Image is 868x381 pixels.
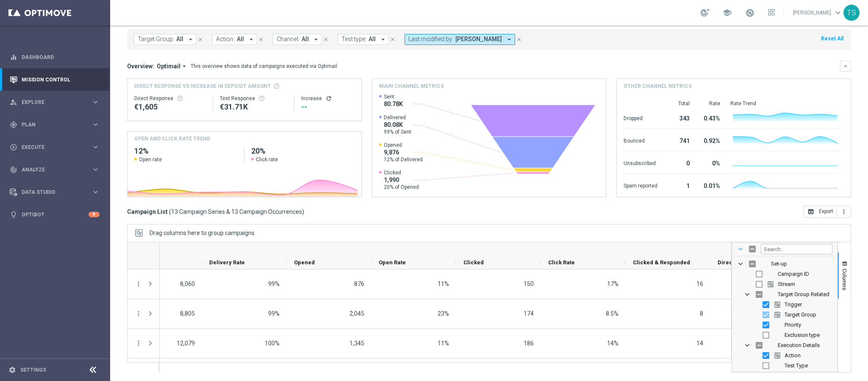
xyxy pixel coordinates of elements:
[349,310,364,317] span: 2,045
[212,34,257,45] button: Action: All arrow_drop_down
[700,156,720,169] div: 0%
[804,208,851,215] multiple-options-button: Export to CSV
[732,320,837,330] div: Priority Column
[325,95,332,102] button: refresh
[833,8,843,17] span: keyboard_arrow_down
[633,259,690,266] span: Clicked & Responded
[732,350,837,361] div: Action Column
[139,156,162,163] span: Open rate
[384,142,423,148] span: Opened
[405,34,515,45] button: Last modified by: [PERSON_NAME] arrow_drop_down
[191,62,337,70] div: This overview shows data of campaigns executed via Optimail
[150,230,255,236] div: Row Groups
[785,362,808,369] span: Test Type
[180,62,188,70] i: arrow_drop_down
[369,36,376,43] span: All
[820,34,844,43] button: Reset All
[524,310,534,317] span: 174
[22,100,92,105] span: Explore
[516,36,522,42] i: close
[668,133,690,147] div: 741
[157,62,180,70] span: Optimail
[606,310,618,317] span: Click Rate = Clicked / Opened
[22,190,92,195] span: Data Studio
[128,299,160,329] div: Press SPACE to select this row.
[843,63,849,69] i: keyboard_arrow_down
[10,46,100,68] div: Dashboard
[515,35,523,44] button: close
[135,280,142,288] button: more_vert
[463,259,484,266] span: Clicked
[22,145,92,150] span: Execute
[732,361,837,371] div: Test Type Column
[134,34,197,45] button: Target Group: All arrow_drop_down
[92,98,100,106] i: keyboard_arrow_right
[209,259,245,266] span: Delivery Rate
[134,82,271,90] span: Direct Response VS Increase In Deposit Amount
[379,36,387,43] i: arrow_drop_down
[10,211,17,219] i: lightbulb
[732,310,837,320] div: Target Group Column
[256,156,278,163] span: Click rate
[9,54,100,61] div: equalizer Dashboard
[624,178,657,192] div: Spam reported
[732,269,837,279] div: Campaign ID Column
[696,340,703,347] span: 14
[22,46,100,68] a: Dashboard
[134,102,206,112] div: €1,605
[785,311,816,318] span: Target Group
[128,269,160,299] div: Press SPACE to select this row.
[197,35,204,44] button: close
[10,143,17,151] i: play_circle_outline
[220,102,288,112] div: €31,707
[384,184,419,190] span: 20% of Opened
[312,36,320,43] i: arrow_drop_down
[9,76,100,83] button: Mission Control
[668,178,690,192] div: 1
[302,36,309,43] span: All
[89,212,100,217] div: 8
[804,206,837,218] button: open_in_browser Export
[9,189,100,196] button: Data Studio keyboard_arrow_right
[10,98,92,106] div: Explore
[730,100,844,107] div: Rate Trend
[732,340,837,350] div: Execution Details Column Group
[301,95,355,102] div: Increase
[384,156,423,163] span: 12% of Delivered
[700,310,703,317] span: 8
[8,366,16,374] i: settings
[257,35,265,44] button: close
[700,111,720,124] div: 0.43%
[134,135,210,143] h4: OPEN AND CLICK RATE TREND
[624,82,692,90] h4: Other channel metrics
[92,143,100,151] i: keyboard_arrow_right
[732,330,837,340] div: Exclusion type Column
[384,129,411,135] span: 99% of Sent
[169,208,171,216] span: (
[92,120,100,129] i: keyboard_arrow_right
[135,310,142,317] button: more_vert
[524,280,534,287] span: 150
[668,100,690,107] div: Total
[524,340,534,347] span: 186
[732,279,837,289] div: Stream Column
[384,176,419,184] span: 1,990
[624,133,657,147] div: Bounced
[177,340,195,347] span: 12,079
[438,340,449,347] span: Open Rate = Opened / Delivered
[341,36,366,43] span: Test type:
[700,133,720,147] div: 0.92%
[505,36,513,43] i: arrow_drop_down
[10,143,92,151] div: Execute
[785,322,801,328] span: Priority
[10,121,17,129] i: gps_fixed
[294,259,315,266] span: Opened
[732,259,837,269] div: Set-up Column Group
[389,35,397,44] button: close
[127,62,154,70] h3: Overview:
[354,280,364,287] span: 876
[732,289,837,300] div: Target Group Related Column Group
